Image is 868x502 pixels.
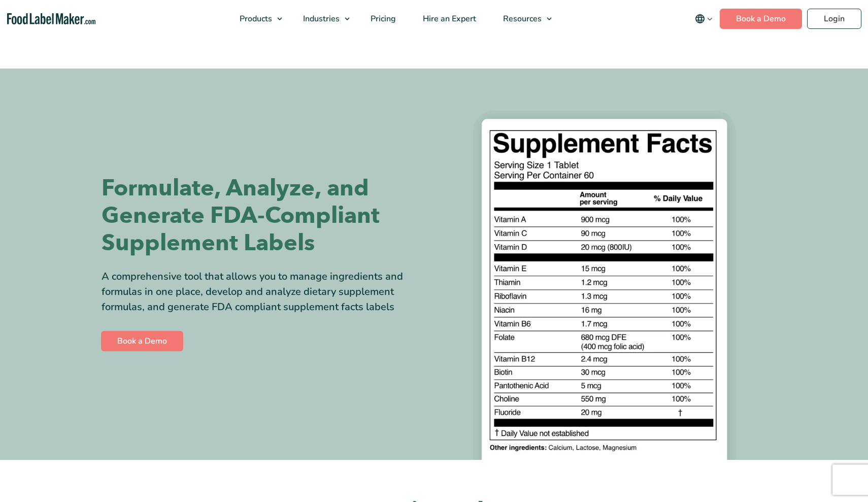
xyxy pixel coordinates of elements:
[102,175,426,257] h1: Formulate, Analyze, and Generate FDA-Compliant Supplement Labels
[102,269,426,315] div: A comprehensive tool that allows you to manage ingredients and formulas in one place, develop and...
[500,13,543,24] span: Resources
[368,13,397,24] span: Pricing
[101,331,183,351] a: Book a Demo
[300,13,341,24] span: Industries
[720,9,802,29] a: Book a Demo
[237,13,273,24] span: Products
[420,13,477,24] span: Hire an Expert
[807,9,861,29] a: Login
